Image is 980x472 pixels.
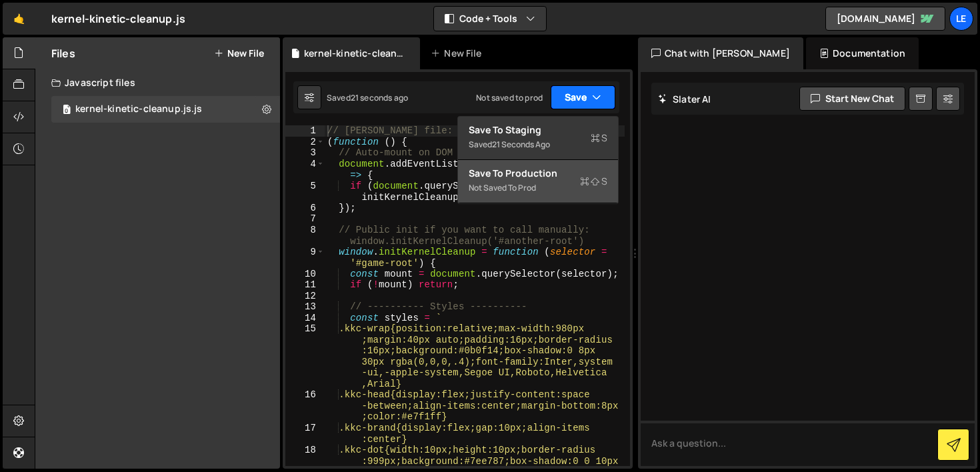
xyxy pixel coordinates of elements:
span: 0 [63,105,71,116]
div: 14 [285,313,325,324]
div: Not saved to prod [469,180,607,196]
div: 1 [285,125,325,137]
div: 16517/44813.js [51,96,280,123]
div: Chat with [PERSON_NAME] [638,37,803,69]
div: Save to Production [469,167,607,180]
span: S [591,131,607,145]
div: 8 [285,225,325,247]
button: New File [214,48,264,59]
button: Save to ProductionS Not saved to prod [458,160,618,203]
span: S [580,175,607,188]
div: 3 [285,147,325,159]
button: Save to StagingS Saved21 seconds ago [458,117,618,160]
div: 16 [285,389,325,423]
div: 2 [285,137,325,148]
div: Saved [469,137,607,153]
div: Not saved to prod [476,92,543,103]
h2: Slater AI [658,93,711,105]
a: Le [949,7,973,31]
h2: Files [51,46,75,61]
a: 🤙 [3,3,35,35]
div: 5 [285,181,325,203]
div: Save to Staging [469,123,607,137]
button: Start new chat [799,87,905,111]
div: Javascript files [35,69,280,96]
div: 9 [285,247,325,269]
div: 17 [285,423,325,445]
div: 12 [285,291,325,302]
div: 10 [285,269,325,280]
a: [DOMAIN_NAME] [825,7,945,31]
div: kernel-kinetic-cleanup.js.js [304,47,404,60]
div: 13 [285,301,325,313]
div: 21 seconds ago [492,139,550,150]
div: Documentation [806,37,919,69]
div: kernel-kinetic-cleanup.js.js [75,103,202,115]
div: Saved [327,92,408,103]
div: 4 [285,159,325,181]
button: Code + Tools [434,7,546,31]
div: 11 [285,279,325,291]
div: 21 seconds ago [351,92,408,103]
button: Save [551,85,615,109]
div: 6 [285,203,325,214]
div: kernel-kinetic-cleanup.js [51,11,185,27]
div: 7 [285,213,325,225]
div: New File [431,47,487,60]
div: 15 [285,323,325,389]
